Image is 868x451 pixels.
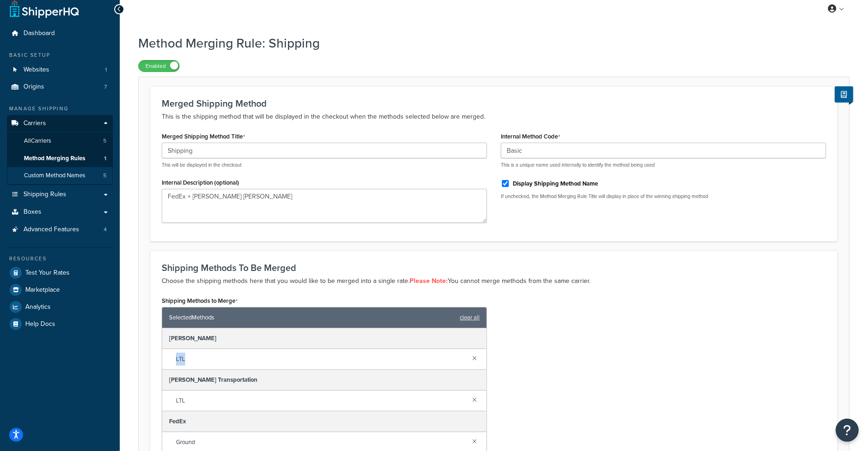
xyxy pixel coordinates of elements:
[7,221,113,238] li: Advanced Features
[25,286,60,294] span: Marketplace
[23,83,44,91] span: Origins
[162,263,826,273] h3: Shipping Methods To Be Merged
[7,299,113,315] a: Analytics
[7,150,113,167] a: Method Merging Rules1
[162,111,826,122] p: This is the shipping method that will be displayed in the checkout when the methods selected belo...
[23,208,41,216] span: Boxes
[139,60,179,72] label: Enabled
[7,51,113,59] div: Basic Setup
[162,411,487,432] div: FedEx
[7,265,113,281] a: Test Your Rates
[176,394,465,407] span: LTL
[410,276,448,286] strong: Please Note:
[7,105,113,113] div: Manage Shipping
[7,61,113,78] a: Websites1
[24,137,51,145] span: All Carriers
[162,98,826,108] h3: Merged Shipping Method
[7,316,113,332] a: Help Docs
[836,419,859,442] button: Open Resource Center
[7,61,113,78] li: Websites
[162,133,245,140] label: Merged Shipping Method Title
[104,83,107,91] span: 7
[169,311,455,324] span: Selected Methods
[23,30,55,37] span: Dashboard
[23,120,46,127] span: Carriers
[23,191,66,198] span: Shipping Rules
[162,189,487,223] textarea: FedEx + [PERSON_NAME] [PERSON_NAME]
[162,179,239,186] label: Internal Description (optional)
[176,436,465,449] span: Ground
[501,193,826,200] p: If unchecked, the Method Merging Rule Title will display in place of the winning shipping method
[162,276,826,287] p: Choose the shipping methods here that you would like to be merged into a single rate. You cannot ...
[7,150,113,167] li: Method Merging Rules
[835,86,853,102] button: Show Help Docs
[105,66,107,74] span: 1
[104,226,107,234] span: 4
[501,162,826,168] p: This is a unique name used internally to identify the method being used
[23,66,49,74] span: Websites
[7,132,113,150] a: AllCarriers5
[7,25,113,42] a: Dashboard
[7,221,113,238] a: Advanced Features4
[162,370,487,391] div: [PERSON_NAME] Transportation
[25,269,70,277] span: Test Your Rates
[7,282,113,298] a: Marketplace
[176,353,465,366] span: LTL
[25,303,51,311] span: Analytics
[24,155,85,162] span: Method Merging Rules
[103,137,106,145] span: 5
[23,226,79,234] span: Advanced Features
[162,297,238,305] label: Shipping Methods to Merge
[7,204,113,221] a: Boxes
[7,255,113,263] div: Resources
[7,167,113,184] a: Custom Method Names5
[162,162,487,168] p: This will be displayed in the checkout
[501,133,560,140] label: Internal Method Code
[7,115,113,132] a: Carriers
[7,78,113,96] li: Origins
[25,320,55,328] span: Help Docs
[7,167,113,184] li: Custom Method Names
[7,115,113,185] li: Carriers
[104,155,106,162] span: 1
[460,311,480,324] a: clear all
[7,78,113,96] a: Origins7
[162,328,487,349] div: [PERSON_NAME]
[138,34,838,52] h1: Method Merging Rule: Shipping
[7,186,113,203] a: Shipping Rules
[103,172,106,180] span: 5
[513,180,598,188] label: Display Shipping Method Name
[24,172,85,180] span: Custom Method Names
